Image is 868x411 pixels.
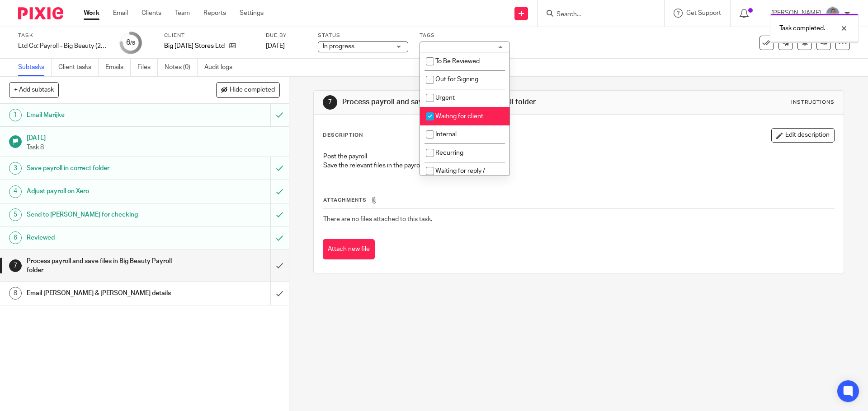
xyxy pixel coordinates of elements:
button: Edit description [771,128,835,143]
span: Attachments [323,198,367,203]
label: Client [164,32,255,39]
a: Emails [105,59,131,76]
h1: Email Marijke [27,108,183,122]
span: Waiting for reply / information [426,168,485,184]
h1: Adjust payroll on Xero [27,185,183,198]
a: Settings [240,9,264,18]
div: 8 [9,287,22,300]
p: Task 8 [27,143,280,152]
span: Out for Signing [435,76,478,83]
span: To Be Reviewed [435,58,480,65]
span: Internal [435,131,457,138]
div: 7 [9,259,22,272]
a: Subtasks [18,59,52,76]
span: [DATE] [266,43,285,49]
span: Waiting for client [435,113,483,120]
a: Client tasks [58,59,99,76]
div: 6 [126,37,135,48]
h1: Process payroll and save files in Big Beauty Payroll folder [342,97,598,107]
p: Post the payroll [323,152,834,161]
div: 1 [9,109,22,121]
a: Audit logs [204,59,239,76]
span: In progress [323,43,354,50]
div: Instructions [791,99,835,106]
a: Clients [142,9,161,18]
div: 5 [9,208,22,221]
span: Urgent [435,95,455,101]
label: Tags [420,32,510,39]
p: Big [DATE] Stores Ltd [164,42,225,51]
span: Recurring [435,150,463,156]
div: 3 [9,162,22,175]
h1: Reviewed [27,231,183,245]
h1: [DATE] [27,131,280,143]
p: Save the relevant files in the payroll files in the client folder [323,161,834,170]
a: Files [137,59,158,76]
a: Email [113,9,128,18]
span: Hide completed [230,87,275,94]
h1: Save payroll in correct folder [27,162,183,175]
h1: Process payroll and save files in Big Beauty Payroll folder [27,254,183,277]
label: Task [18,32,108,39]
label: Due by [266,32,307,39]
button: + Add subtask [9,82,59,97]
div: Ltd Co: Payroll - Big Beauty (25th) [18,42,108,51]
a: Work [84,9,99,18]
img: James%20Headshot.png [826,6,840,21]
button: Attach new file [323,239,375,259]
div: 6 [9,231,22,244]
small: /8 [130,41,135,46]
a: Team [175,9,190,18]
span: There are no files attached to this task. [323,216,432,222]
h1: Send to [PERSON_NAME] for checking [27,208,183,222]
div: 4 [9,185,22,198]
button: Hide completed [216,82,280,97]
label: Status [318,32,408,39]
img: Pixie [18,7,63,19]
p: Description [323,132,363,139]
p: Task completed. [779,24,825,33]
a: Notes (0) [165,59,198,76]
h1: Email [PERSON_NAME] & [PERSON_NAME] details [27,286,183,300]
div: 7 [323,95,337,110]
a: Reports [203,9,226,18]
